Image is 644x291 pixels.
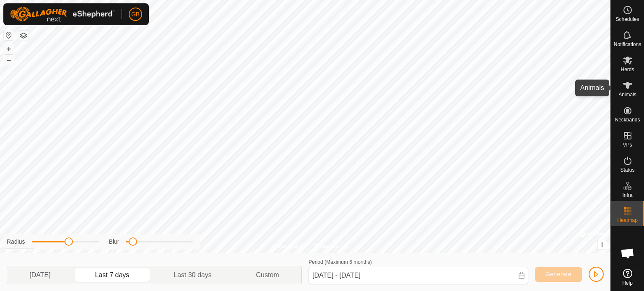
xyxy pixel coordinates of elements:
span: GB [131,10,140,19]
span: Last 30 days [174,270,212,280]
span: Neckbands [615,117,640,122]
a: Privacy Policy [272,242,304,250]
label: Radius [7,237,25,246]
img: Gallagher Logo [10,7,115,22]
span: Schedules [615,17,639,22]
span: i [601,241,603,248]
a: Contact Us [314,242,338,250]
span: Custom [256,270,279,280]
a: Help [611,265,644,289]
span: Notifications [614,42,641,47]
button: + [4,44,14,54]
button: Map Layers [18,31,29,41]
span: Herds [621,67,634,72]
span: Help [622,281,633,286]
span: Generate [545,271,571,278]
button: i [597,240,607,250]
label: Period (Maximum 6 months) [309,259,372,265]
span: Infra [622,193,632,198]
span: Heatmap [617,218,638,223]
span: Status [620,167,634,173]
button: Reset Map [4,30,14,40]
label: Blur [109,237,119,246]
span: Animals [618,92,636,97]
span: [DATE] [29,270,50,280]
div: Open chat [615,241,640,266]
button: Generate [535,267,582,282]
button: – [4,55,14,65]
span: VPs [623,142,632,147]
span: Last 7 days [95,270,129,280]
